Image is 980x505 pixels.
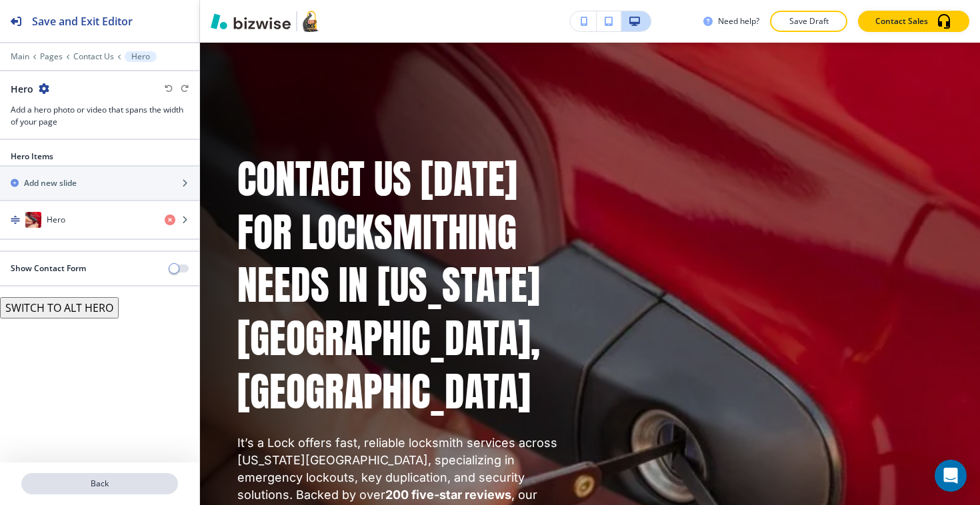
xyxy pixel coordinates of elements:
h2: Show Contact Form [11,262,86,274]
h2: Hero [11,82,33,96]
h2: Hero Items [11,151,53,163]
h3: Need help? [718,15,759,27]
img: Your Logo [303,11,319,32]
h2: Add new slide [24,177,77,189]
h4: Hero [47,214,65,226]
button: Hero [125,51,157,62]
h3: Add a hero photo or video that spans the width of your page [11,104,189,128]
button: Contact Sales [858,11,969,32]
strong: 200 five-star reviews [385,488,511,502]
button: Back [21,473,178,494]
p: Hero [131,52,150,61]
img: Drag [11,215,20,225]
h1: Contact Us [DATE] for Locksmithing Needs in [US_STATE][GEOGRAPHIC_DATA], [GEOGRAPHIC_DATA] [237,153,574,418]
p: Save Draft [787,15,830,27]
button: Main [11,52,29,61]
div: Open Intercom Messenger [935,460,967,492]
img: Bizwise Logo [211,13,291,29]
h2: Save and Exit Editor [32,13,133,29]
button: Pages [40,52,63,61]
button: Save Draft [770,11,847,32]
p: Contact Sales [875,15,928,27]
button: Contact Us [73,52,114,61]
p: Back [23,478,177,490]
